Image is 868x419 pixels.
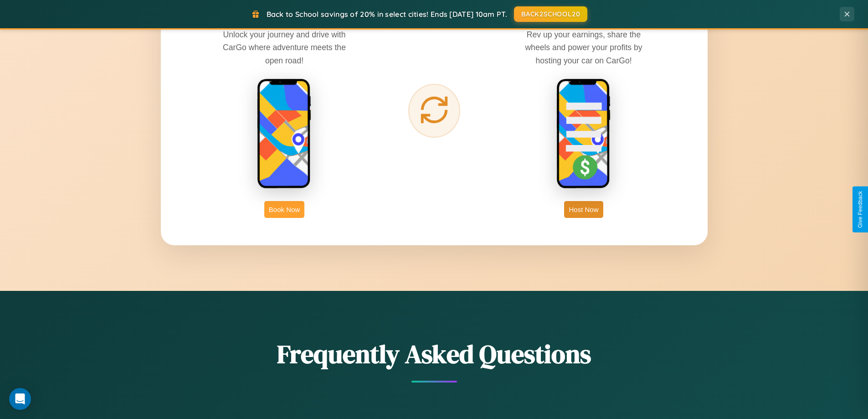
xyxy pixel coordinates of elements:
span: Back to School savings of 20% in select cities! Ends [DATE] 10am PT. [267,10,507,19]
button: Book Now [264,201,304,218]
button: Host Now [564,201,603,218]
div: Give Feedback [857,191,863,228]
h2: Frequently Asked Questions [161,336,708,372]
button: BACK2SCHOOL20 [514,6,587,22]
p: Rev up your earnings, share the wheels and power your profits by hosting your car on CarGo! [515,28,652,67]
div: Open Intercom Messenger [9,388,31,410]
p: Unlock your journey and drive with CarGo where adventure meets the open road! [216,28,353,67]
img: rent phone [257,78,312,190]
img: host phone [556,78,611,190]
